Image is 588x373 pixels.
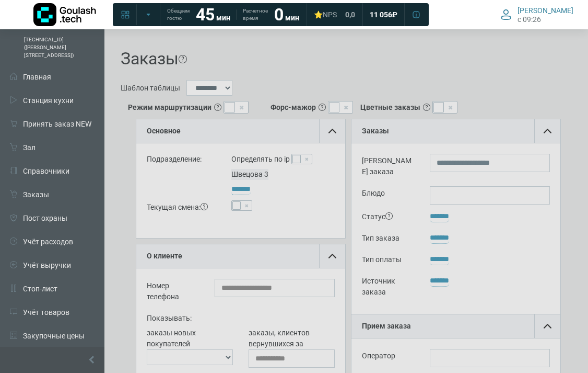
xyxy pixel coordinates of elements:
span: мин [285,14,299,22]
span: 11 056 [370,10,392,19]
a: Обещаем гостю 45 мин Расчетное время 0 мин [161,5,305,24]
span: NPS [323,10,337,19]
span: Расчетное время [243,7,268,22]
img: Логотип компании Goulash.tech [33,3,96,26]
a: ⭐NPS 0,0 [308,5,361,24]
span: [PERSON_NAME] [518,6,573,15]
span: c 09:26 [518,15,541,24]
strong: 45 [196,5,215,25]
span: мин [216,14,230,22]
a: 11 056 ₽ [363,5,404,24]
span: Обещаем гостю [167,7,190,22]
div: ⭐ [314,10,337,19]
span: 0,0 [345,10,355,19]
span: ₽ [392,10,397,19]
strong: 0 [274,5,284,25]
button: [PERSON_NAME] c 09:26 [495,4,580,26]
